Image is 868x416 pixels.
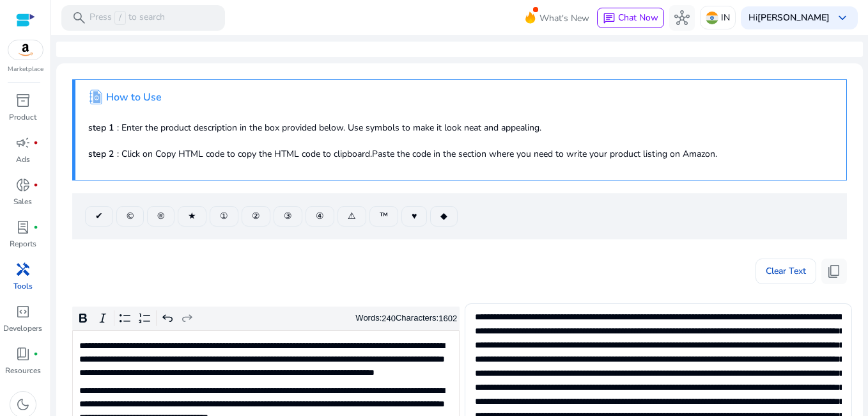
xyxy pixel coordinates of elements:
[85,206,113,227] button: ✔
[316,209,324,223] span: ④
[72,10,87,26] span: search
[835,10,850,26] span: keyboard_arrow_down
[597,8,664,28] button: chatChat Now
[5,365,41,376] p: Resources
[821,259,847,284] button: content_copy
[401,206,427,227] button: ♥
[33,182,38,188] span: fiber_manual_record
[33,225,38,230] span: fiber_manual_record
[721,6,730,29] p: IN
[706,12,718,24] img: in.svg
[15,346,31,362] span: book_4
[127,209,134,223] span: ©
[88,121,833,134] p: : Enter the product description in the box provided below. Use symbols to make it look neat and a...
[33,140,38,145] span: fiber_manual_record
[15,220,31,235] span: lab_profile
[114,11,126,25] span: /
[178,206,206,227] button: ★
[15,397,31,412] span: dark_mode
[15,93,31,108] span: inventory_2
[210,206,238,227] button: ①
[355,310,457,326] div: Words: Characters:
[3,323,42,334] p: Developers
[440,209,447,223] span: ◆
[157,209,164,223] span: ®
[15,304,31,319] span: code_blocks
[8,65,43,74] p: Marketplace
[242,206,270,227] button: ②
[756,259,816,284] button: Clear Text
[412,209,417,223] span: ♥
[15,135,31,150] span: campaign
[8,40,43,60] img: amazon.svg
[757,12,830,24] b: [PERSON_NAME]
[430,206,458,227] button: ◆
[16,154,30,165] p: Ads
[116,206,144,227] button: ©
[88,122,114,134] b: step 1
[826,264,842,279] span: content_copy
[89,11,165,25] p: Press to search
[95,209,103,223] span: ✔
[13,280,33,292] p: Tools
[15,262,31,277] span: handyman
[369,206,398,227] button: ™
[188,209,196,223] span: ★
[438,314,457,323] label: 1602
[220,209,228,223] span: ①
[748,13,830,22] p: Hi
[674,10,690,26] span: hub
[603,12,616,25] span: chat
[10,238,36,250] p: Reports
[15,177,31,193] span: donut_small
[669,5,695,31] button: hub
[106,92,162,104] h4: How to Use
[382,314,396,323] label: 240
[88,148,114,160] b: step 2
[147,206,174,227] button: ®
[252,209,260,223] span: ②
[274,206,302,227] button: ③
[33,351,38,356] span: fiber_manual_record
[766,259,806,284] span: Clear Text
[13,196,32,207] p: Sales
[284,209,292,223] span: ③
[337,206,366,227] button: ⚠
[348,209,356,223] span: ⚠
[539,7,589,29] span: What's New
[72,307,460,331] div: Editor toolbar
[380,209,388,223] span: ™
[618,12,658,24] span: Chat Now
[9,111,36,123] p: Product
[306,206,334,227] button: ④
[88,147,833,161] p: : Click on Copy HTML code to copy the HTML code to clipboard.Paste the code in the section where ...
